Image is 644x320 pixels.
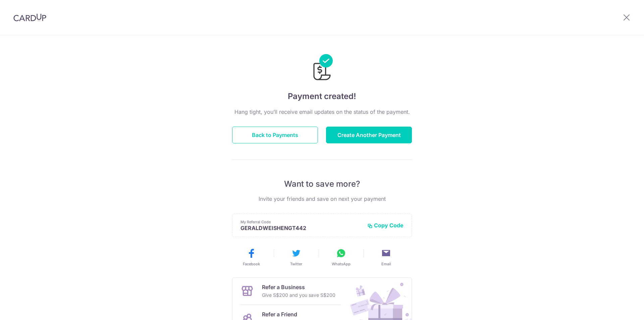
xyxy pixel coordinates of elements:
[321,248,361,267] button: WhatsApp
[262,283,335,291] p: Refer a Business
[311,54,333,82] img: Payments
[276,248,316,267] button: Twitter
[232,195,412,203] p: Invite your friends and save on next your payment
[232,179,412,189] p: Want to save more?
[366,248,406,267] button: Email
[332,261,351,267] span: WhatsApp
[231,248,271,267] button: Facebook
[326,127,412,143] button: Create Another Payment
[13,13,46,21] img: CardUp
[381,261,391,267] span: Email
[232,108,412,116] p: Hang tight, you’ll receive email updates on the status of the payment.
[243,261,260,267] span: Facebook
[262,291,335,299] p: Give S$200 and you save S$200
[232,90,412,102] h4: Payment created!
[240,225,362,231] p: GERALDWEISHENGT442
[290,261,302,267] span: Twitter
[232,127,318,143] button: Back to Payments
[262,310,329,318] p: Refer a Friend
[240,219,362,225] p: My Referral Code
[367,222,404,229] button: Copy Code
